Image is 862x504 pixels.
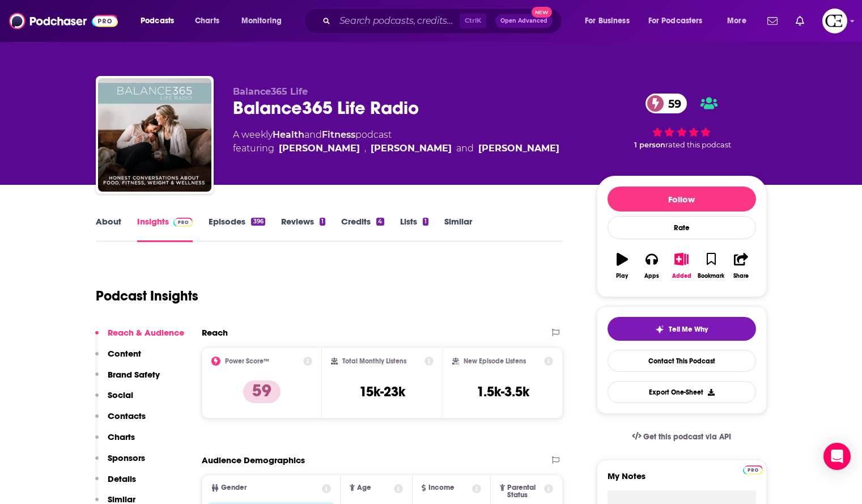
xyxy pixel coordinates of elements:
[822,9,847,33] img: User Profile
[371,142,452,155] div: [PERSON_NAME]
[585,13,630,29] span: For Business
[456,142,474,155] span: and
[608,471,756,490] label: My Notes
[500,18,547,24] span: Open Advanced
[98,78,211,192] img: Balance365 Life Radio
[648,13,703,29] span: For Podcasters
[608,187,756,211] button: Follow
[315,8,573,34] div: Search podcasts, credits, & more...
[251,218,265,226] div: 396
[95,348,141,369] button: Content
[359,383,405,400] h3: 15k-23k
[727,13,746,29] span: More
[335,12,460,30] input: Search podcasts, credits, & more...
[221,484,247,492] span: Gender
[202,455,305,465] h2: Audience Demographics
[733,273,749,279] div: Share
[322,129,355,140] a: Fitness
[665,141,731,149] span: rated this podcast
[108,369,160,380] p: Brand Safety
[108,410,146,421] p: Contacts
[188,12,226,30] a: Charts
[428,484,455,492] span: Income
[108,327,184,338] p: Reach & Audience
[281,216,325,242] a: Reviews1
[108,431,135,442] p: Charts
[209,216,265,242] a: Episodes396
[634,141,665,149] span: 1 person
[423,218,428,226] div: 1
[697,245,726,286] button: Bookmark
[655,325,664,334] img: tell me why sparkle
[823,443,851,470] div: Open Intercom Messenger
[108,473,136,484] p: Details
[646,94,687,113] a: 59
[96,216,121,242] a: About
[763,11,782,31] a: Show notifications dropdown
[643,432,731,442] span: Get this podcast via API
[108,452,145,463] p: Sponsors
[460,14,486,28] span: Ctrl K
[644,273,659,279] div: Apps
[241,13,282,29] span: Monitoring
[657,94,687,113] span: 59
[577,12,644,30] button: open menu
[95,473,136,494] button: Details
[616,273,628,279] div: Play
[233,12,296,30] button: open menu
[95,369,160,390] button: Brand Safety
[478,142,559,155] div: [PERSON_NAME]
[623,423,741,451] a: Get this podcast via API
[444,216,472,242] a: Similar
[202,327,228,338] h2: Reach
[279,142,360,155] div: [PERSON_NAME]
[95,410,146,431] button: Contacts
[108,389,133,400] p: Social
[137,216,193,242] a: InsightsPodchaser Pro
[495,14,553,28] button: Open AdvancedNew
[743,464,763,475] a: Pro website
[320,218,325,226] div: 1
[273,129,304,140] a: Health
[341,216,384,242] a: Credits4
[95,389,133,410] button: Social
[641,12,719,30] button: open menu
[719,12,761,30] button: open menu
[133,12,189,30] button: open menu
[141,13,174,29] span: Podcasts
[95,327,184,348] button: Reach & Audience
[637,245,666,286] button: Apps
[95,431,135,452] button: Charts
[95,452,145,473] button: Sponsors
[357,484,371,492] span: Age
[464,357,526,365] h2: New Episode Listens
[108,348,141,359] p: Content
[304,129,322,140] span: and
[225,357,269,365] h2: Power Score™
[608,381,756,403] button: Export One-Sheet
[233,142,559,155] span: featuring
[666,245,696,286] button: Added
[726,245,755,286] button: Share
[597,86,767,156] div: 59 1 personrated this podcast
[173,218,193,227] img: Podchaser Pro
[9,10,118,32] img: Podchaser - Follow, Share and Rate Podcasts
[400,216,428,242] a: Lists1
[822,9,847,33] span: Logged in as cozyearthaudio
[243,380,281,403] p: 59
[364,142,366,155] span: ,
[608,245,637,286] button: Play
[376,218,384,226] div: 4
[608,350,756,372] a: Contact This Podcast
[96,287,198,304] h1: Podcast Insights
[507,484,542,499] span: Parental Status
[233,128,559,155] div: A weekly podcast
[195,13,219,29] span: Charts
[532,7,552,18] span: New
[669,325,708,334] span: Tell Me Why
[743,465,763,475] img: Podchaser Pro
[477,383,529,400] h3: 1.5k-3.5k
[672,273,691,279] div: Added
